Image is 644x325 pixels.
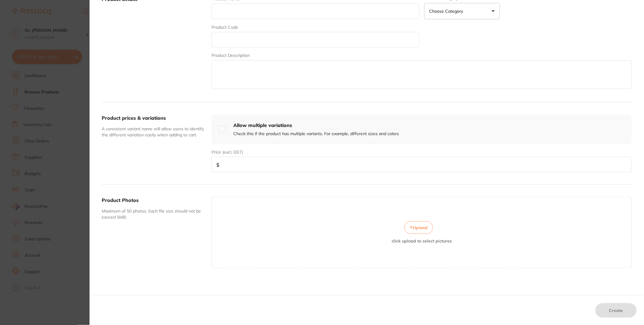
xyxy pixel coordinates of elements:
button: Upload [404,221,433,234]
span: Upload [413,225,428,230]
label: Product Code [212,25,238,30]
p: A consistent variant name will allow users to identify the different variation easily when adding... [102,126,207,138]
p: click upload to select pictures [392,239,452,244]
h4: Allow multiple variations [233,122,399,128]
span: $ [216,162,219,167]
p: Check this if the product has multiple variants. For example, different sizes and colors [233,131,399,137]
label: Price (excl. GST) [212,150,243,154]
p: Choose Category [429,8,466,14]
label: Product Description [212,53,250,58]
label: Product prices & variations [102,115,166,121]
button: Create [596,303,637,318]
label: Product Photos [102,197,139,203]
button: Choose Category [424,3,500,19]
p: Maximum of 50 photos. Each file size should not be exceed 5MB. [102,208,207,220]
